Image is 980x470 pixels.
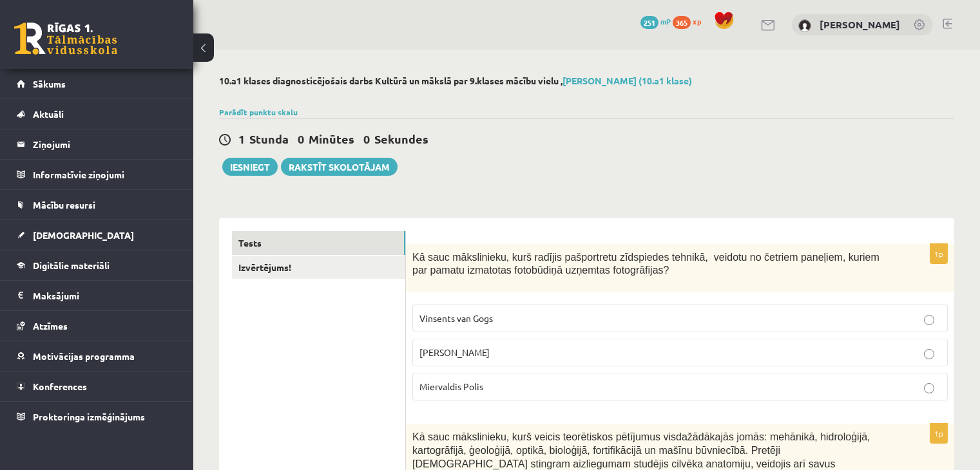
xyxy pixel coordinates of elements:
a: 365 xp [673,16,707,26]
button: Iesniegt [222,158,278,176]
span: Digitālie materiāli [33,259,110,271]
a: [DEMOGRAPHIC_DATA] [17,220,177,250]
a: Izvērtējums! [232,256,405,279]
a: Parādīt punktu skalu [219,107,298,117]
a: Rīgas 1. Tālmācības vidusskola [14,23,117,55]
span: Atzīmes [33,320,68,332]
a: [PERSON_NAME] (10.a1 klase) [562,75,692,86]
span: Sākums [33,78,66,89]
h2: 10.a1 klases diagnosticējošais darbs Kultūrā un mākslā par 9.klases mācību vielu , [219,75,954,86]
span: xp [693,16,701,26]
a: Tests [232,231,405,255]
span: Sekundes [374,131,428,146]
span: mP [660,16,671,26]
a: Mācību resursi [17,190,177,220]
span: Miervaldis Polis [419,381,483,392]
input: Vinsents van Gogs [924,315,934,325]
span: [PERSON_NAME] [419,346,490,358]
a: Sākums [17,69,177,99]
legend: Maksājumi [33,281,177,310]
a: 251 mP [640,16,671,26]
span: Mācību resursi [33,199,95,211]
a: Digitālie materiāli [17,250,177,280]
input: Miervaldis Polis [924,383,934,393]
span: Vinsents van Gogs [419,312,493,324]
span: Proktoringa izmēģinājums [33,411,145,422]
a: Konferences [17,371,177,401]
a: Rakstīt skolotājam [281,158,398,176]
span: 0 [298,131,304,146]
input: [PERSON_NAME] [924,349,934,359]
legend: Ziņojumi [33,129,177,159]
a: Motivācijas programma [17,341,177,371]
span: 365 [673,16,691,29]
span: Motivācijas programma [33,350,135,362]
a: Ziņojumi [17,129,177,159]
span: 1 [238,131,245,146]
span: Stunda [249,131,289,146]
span: Konferences [33,381,87,392]
span: Kā sauc mākslinieku, kurš radījis pašportretu zīdspiedes tehnikā, veidotu no četriem paneļiem, ku... [412,252,879,276]
a: Maksājumi [17,281,177,310]
a: Atzīmes [17,311,177,341]
span: Minūtes [309,131,354,146]
p: 1p [930,423,948,444]
span: 0 [363,131,370,146]
a: Informatīvie ziņojumi [17,160,177,189]
a: Proktoringa izmēģinājums [17,402,177,431]
span: [DEMOGRAPHIC_DATA] [33,229,134,241]
span: 251 [640,16,658,29]
span: Aktuāli [33,108,64,120]
p: 1p [930,243,948,264]
legend: Informatīvie ziņojumi [33,160,177,189]
img: Angelisa Kuzņecova [798,19,811,32]
a: Aktuāli [17,99,177,129]
a: [PERSON_NAME] [820,18,900,31]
